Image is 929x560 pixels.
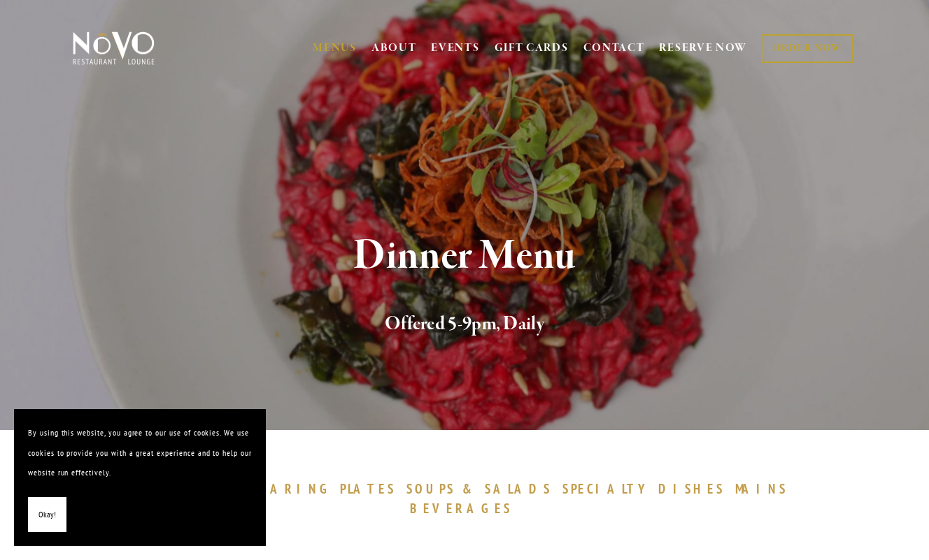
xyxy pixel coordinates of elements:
[431,41,479,55] a: EVENTS
[495,35,569,62] a: GIFT CARDS
[94,234,835,279] h1: Dinner Menu
[313,41,357,55] a: MENUS
[735,480,795,497] a: MAINS
[38,505,56,525] span: Okay!
[94,310,835,339] h2: Offered 5-9pm, Daily
[406,480,558,497] a: SOUPS&SALADS
[28,423,252,483] p: By using this website, you agree to our use of cookies. We use cookies to provide you with a grea...
[410,500,512,517] span: BEVERAGES
[735,480,788,497] span: MAINS
[371,41,417,55] a: ABOUT
[583,35,645,62] a: CONTACT
[406,480,455,497] span: SOUPS
[28,497,66,533] button: Okay!
[14,409,266,546] section: Cookie banner
[761,34,853,63] a: ORDER NOW
[462,480,478,497] span: &
[562,480,652,497] span: SPECIALTY
[410,500,519,517] a: BEVERAGES
[658,480,725,497] span: DISHES
[340,480,397,497] span: PLATES
[248,480,333,497] span: SHARING
[562,480,732,497] a: SPECIALTYDISHES
[70,31,157,66] img: Novo Restaurant &amp; Lounge
[659,35,747,62] a: RESERVE NOW
[485,480,552,497] span: SALADS
[248,480,403,497] a: SHARINGPLATES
